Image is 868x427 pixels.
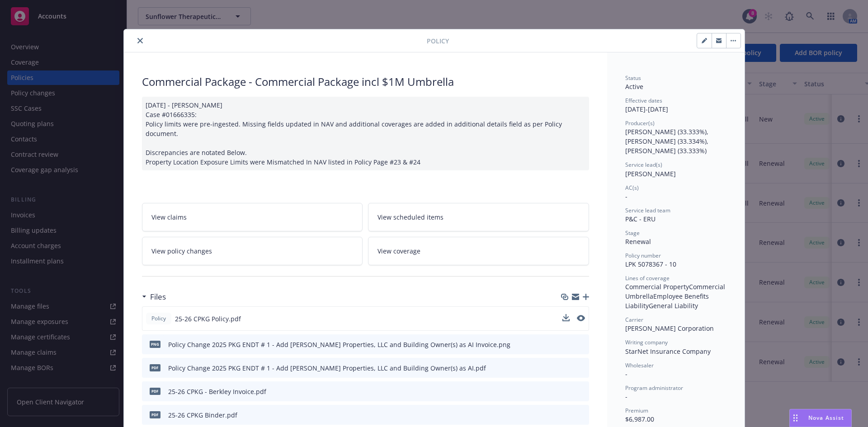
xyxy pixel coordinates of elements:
span: Service lead team [625,206,670,214]
span: [PERSON_NAME] (33.333%), [PERSON_NAME] (33.334%), [PERSON_NAME] (33.333%) [625,127,710,155]
button: download file [563,340,570,349]
div: Policy Change 2025 PKG ENDT # 1 - Add [PERSON_NAME] Properties, LLC and Building Owner(s) as AI.pdf [168,363,486,373]
button: preview file [577,340,585,349]
span: Program administrator [625,384,683,392]
div: 25-26 CPKG Binder.pdf [168,410,237,420]
span: View claims [151,212,187,222]
span: Employee Benefits Liability [625,292,711,310]
span: LPK 5078367 - 10 [625,260,676,268]
button: preview file [577,387,585,396]
span: Stage [625,229,640,237]
button: preview file [577,314,585,324]
a: View policy changes [142,237,363,265]
span: [PERSON_NAME] [625,169,676,178]
button: download file [562,314,570,324]
span: StarNet Insurance Company [625,347,711,356]
span: Carrier [625,316,643,324]
span: Wholesaler [625,361,654,369]
span: $6,987.00 [625,415,654,423]
div: Commercial Package - Commercial Package incl $1M Umbrella [142,74,589,89]
span: - [625,192,627,201]
span: P&C - ERU [625,215,656,223]
span: Renewal [625,237,651,246]
h3: Files [150,291,166,303]
span: Active [625,82,643,91]
span: [PERSON_NAME] Corporation [625,324,714,333]
button: close [135,35,146,46]
button: download file [563,387,570,396]
div: 25-26 CPKG - Berkley Invoice.pdf [168,387,266,396]
div: Drag to move [790,409,801,427]
span: Service lead(s) [625,161,662,169]
span: pdf [150,411,160,418]
span: Effective dates [625,97,662,104]
span: Commercial Property [625,282,689,291]
span: Status [625,74,641,82]
button: preview file [577,410,585,420]
span: - [625,370,627,378]
div: Policy Change 2025 PKG ENDT # 1 - Add [PERSON_NAME] Properties, LLC and Building Owner(s) as AI I... [168,340,510,349]
a: View claims [142,203,363,231]
span: pdf [150,364,160,371]
span: Policy number [625,252,661,259]
div: [DATE] - [PERSON_NAME] Case #01666335: Policy limits were pre-ingested. Missing fields updated in... [142,97,589,170]
span: Producer(s) [625,119,655,127]
span: Lines of coverage [625,274,670,282]
span: - [625,392,627,401]
a: View scheduled items [368,203,589,231]
a: View coverage [368,237,589,265]
span: pdf [150,388,160,394]
span: General Liability [649,301,698,310]
button: download file [562,314,570,321]
span: Premium [625,407,648,414]
span: Commercial Umbrella [625,282,727,300]
div: Files [142,291,166,303]
span: png [150,341,160,347]
span: View policy changes [151,246,212,256]
button: Nova Assist [789,409,852,427]
span: Policy [427,36,449,46]
button: download file [563,363,570,373]
button: preview file [577,315,585,321]
span: 25-26 CPKG Policy.pdf [175,314,241,324]
span: Writing company [625,338,668,346]
span: Policy [150,314,168,323]
span: Nova Assist [808,414,844,422]
button: preview file [577,363,585,373]
span: View coverage [377,246,420,256]
div: [DATE] - [DATE] [625,97,726,114]
span: View scheduled items [377,212,443,222]
button: download file [563,410,570,420]
span: AC(s) [625,184,639,192]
